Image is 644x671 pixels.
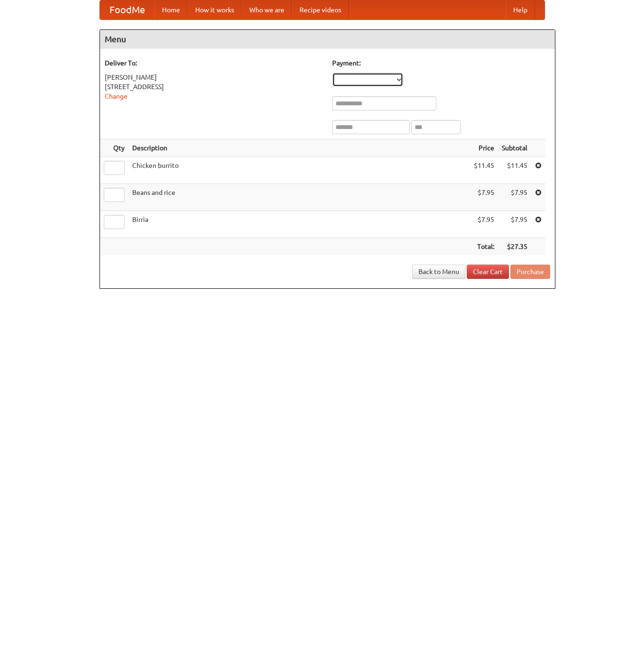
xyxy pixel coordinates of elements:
th: Description [128,139,470,157]
th: Subtotal [498,139,531,157]
td: Chicken burrito [128,157,470,184]
button: Purchase [510,265,550,279]
h5: Payment: [332,58,550,68]
td: $11.45 [470,157,498,184]
a: How it works [188,0,242,19]
th: Total: [470,238,498,256]
h4: Menu [100,30,555,49]
td: Birria [128,211,470,238]
th: Qty [100,139,128,157]
a: Clear Cart [467,265,509,279]
td: Beans and rice [128,184,470,211]
a: Who we are [242,0,292,19]
div: [PERSON_NAME] [105,73,323,82]
td: $7.95 [470,211,498,238]
a: Recipe videos [292,0,349,19]
td: $7.95 [498,211,531,238]
td: $7.95 [498,184,531,211]
a: Help [506,0,535,19]
h5: Deliver To: [105,58,323,68]
th: $27.35 [498,238,531,256]
td: $11.45 [498,157,531,184]
a: FoodMe [100,0,154,19]
td: $7.95 [470,184,498,211]
div: [STREET_ADDRESS] [105,82,323,92]
a: Back to Menu [412,265,465,279]
th: Price [470,139,498,157]
a: Change [105,92,127,100]
a: Home [154,0,188,19]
